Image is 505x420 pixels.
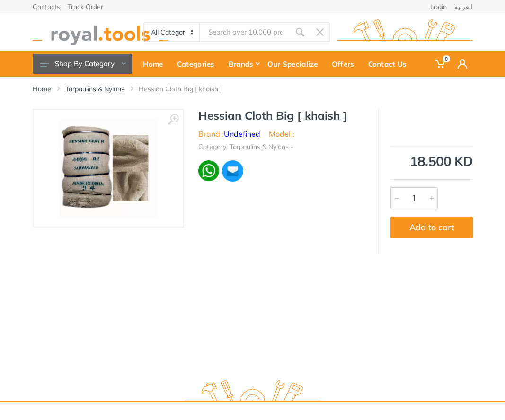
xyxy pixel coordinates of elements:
[198,142,293,152] li: Category: Tarpaulins & Nylons -
[263,54,328,74] div: Our Specialize
[364,54,416,74] div: Contact Us
[337,19,473,45] img: royal.tools Logo
[33,84,473,94] nav: breadcrumb
[328,54,364,74] div: Offers
[198,160,219,181] img: wa.webp
[139,54,173,74] div: Home
[33,54,132,74] button: Shop By Category
[33,84,51,94] a: Home
[443,55,450,62] span: 0
[430,51,452,77] a: 0
[198,109,364,122] h1: Hessian Cloth Big [ khaish ]
[269,128,294,140] li: Model :
[173,51,224,77] a: Categories
[198,128,260,140] li: Brand :
[200,22,290,42] input: Site search
[224,129,260,139] a: Undefined
[221,159,244,183] img: ma.webp
[68,3,103,10] a: Track Order
[263,51,328,77] a: Our Specialize
[364,51,416,77] a: Contact Us
[390,155,473,168] div: 18.500 KD
[139,51,173,77] a: Home
[444,114,473,137] img: Undefined
[454,3,473,10] a: العربية
[65,84,124,94] a: Tarpaulins & Nylons
[173,54,224,74] div: Categories
[33,19,168,45] img: royal.tools Logo
[144,23,200,41] select: Category
[59,119,157,217] img: Royal Tools - Hessian Cloth Big [ khaish ]
[185,380,320,406] img: royal.tools Logo
[328,51,364,77] a: Offers
[139,84,236,94] li: Hessian Cloth Big [ khaish ]
[224,54,263,74] div: Brands
[430,3,447,10] a: Login
[33,3,60,10] a: Contacts
[390,217,473,238] button: Add to cart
